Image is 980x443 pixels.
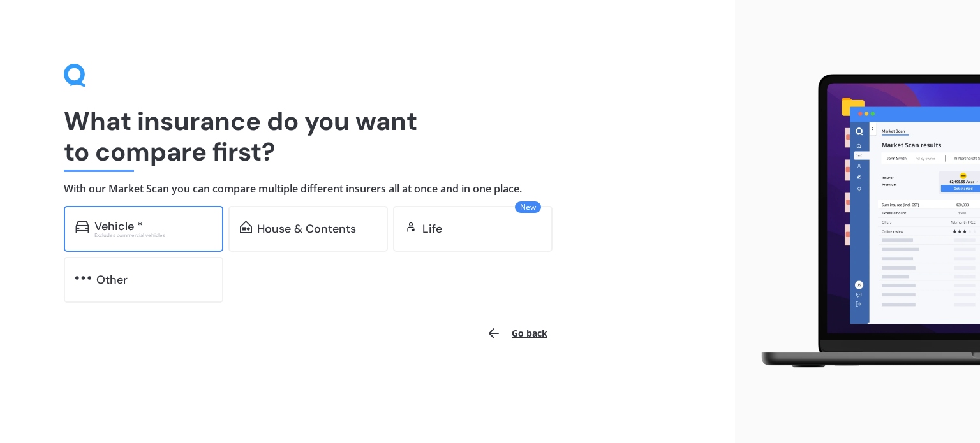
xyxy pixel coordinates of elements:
div: Vehicle * [94,220,143,233]
h1: What insurance do you want to compare first? [64,106,671,167]
img: home-and-contents.b802091223b8502ef2dd.svg [240,221,252,233]
h4: With our Market Scan you can compare multiple different insurers all at once and in one place. [64,182,671,196]
span: New [515,201,541,213]
button: Go back [479,318,555,349]
div: Excludes commercial vehicles [94,233,212,238]
img: other.81dba5aafe580aa69f38.svg [75,272,91,284]
div: Other [96,273,128,286]
div: House & Contents [257,222,356,235]
div: Life [422,222,442,235]
img: life.f720d6a2d7cdcd3ad642.svg [405,221,417,233]
img: car.f15378c7a67c060ca3f3.svg [75,221,89,233]
img: laptop.webp [745,68,980,375]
